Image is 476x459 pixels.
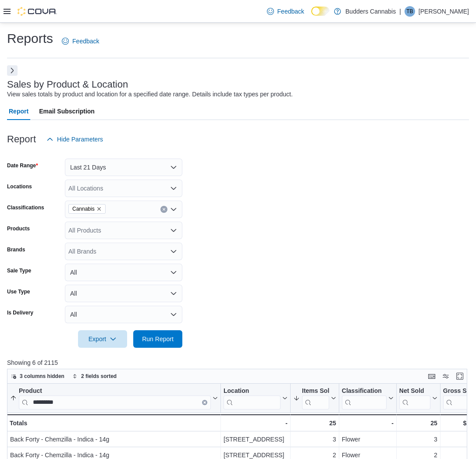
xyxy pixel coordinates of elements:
[7,183,32,190] label: Locations
[302,387,329,395] div: Items Sold
[426,371,437,381] button: Keyboard shortcuts
[78,330,127,348] button: Export
[160,206,167,213] button: Clear input
[345,6,396,17] p: Budders Cannabis
[7,162,38,169] label: Date Range
[406,6,413,17] span: TB
[65,159,182,176] button: Last 21 Days
[18,7,57,16] img: Cova
[170,206,177,213] button: Open list of options
[342,418,394,428] div: -
[399,434,437,445] div: 3
[293,434,336,445] div: 3
[405,6,415,17] div: Trevor Bell
[399,6,401,17] p: |
[293,387,336,410] button: Items Sold
[96,206,102,212] button: Remove Cannabis from selection in this group
[399,418,437,428] div: 25
[455,371,465,381] button: Enter fullscreen
[7,309,33,316] label: Is Delivery
[20,373,64,380] span: 3 columns hidden
[170,185,177,192] button: Open list of options
[7,204,44,211] label: Classifications
[72,37,99,46] span: Feedback
[7,267,31,274] label: Sale Type
[342,434,394,445] div: Flower
[440,371,451,381] button: Display options
[311,7,330,16] input: Dark Mode
[342,387,387,395] div: Classification
[7,225,30,232] label: Products
[277,7,304,16] span: Feedback
[263,3,308,20] a: Feedback
[170,227,177,234] button: Open list of options
[65,264,182,281] button: All
[170,248,177,255] button: Open list of options
[68,204,106,214] span: Cannabis
[399,387,430,410] div: Net Sold
[7,90,293,99] div: View sales totals by product and location for a specified date range. Details include tax types p...
[10,387,218,410] button: ProductClear input
[133,330,182,348] button: Run Report
[69,371,120,381] button: 2 fields sorted
[43,131,107,148] button: Hide Parameters
[7,30,53,47] h1: Reports
[224,387,288,410] button: Location
[65,285,182,302] button: All
[19,387,211,395] div: Product
[7,358,472,367] p: Showing 6 of 2115
[7,246,25,253] label: Brands
[293,418,336,428] div: 25
[142,335,174,343] span: Run Report
[202,400,207,405] button: Clear input
[10,434,218,445] div: Back Forty - Chemzilla - Indica - 14g
[72,205,95,213] span: Cannabis
[7,134,36,145] h3: Report
[7,79,128,90] h3: Sales by Product & Location
[302,387,329,410] div: Items Sold
[83,330,122,348] span: Export
[19,387,211,410] div: Product
[399,387,430,395] div: Net Sold
[39,102,95,120] span: Email Subscription
[342,387,394,410] button: Classification
[224,434,288,445] div: [STREET_ADDRESS]
[58,32,103,50] a: Feedback
[224,387,281,395] div: Location
[7,65,18,76] button: Next
[57,135,103,144] span: Hide Parameters
[10,418,218,428] div: Totals
[224,418,288,428] div: -
[342,387,387,410] div: Classification
[7,371,68,381] button: 3 columns hidden
[399,387,437,410] button: Net Sold
[224,387,281,410] div: Location
[9,102,28,120] span: Report
[81,373,117,380] span: 2 fields sorted
[419,6,469,17] p: [PERSON_NAME]
[7,288,30,295] label: Use Type
[65,306,182,323] button: All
